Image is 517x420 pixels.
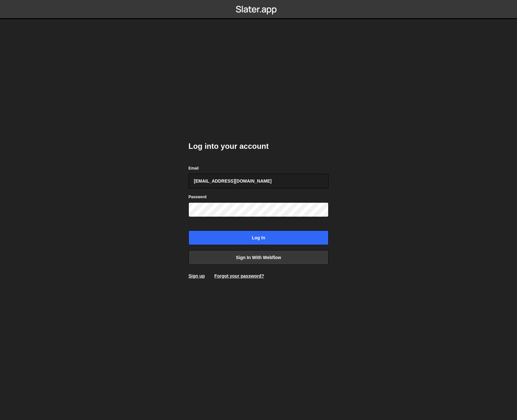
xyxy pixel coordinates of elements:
[188,230,329,245] input: Log in
[214,273,264,279] a: Forgot your password?
[188,273,205,279] a: Sign up
[188,194,207,200] label: Password
[188,141,329,151] h2: Log into your account
[188,165,199,171] label: Email
[188,250,329,265] a: Sign in with Webflow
